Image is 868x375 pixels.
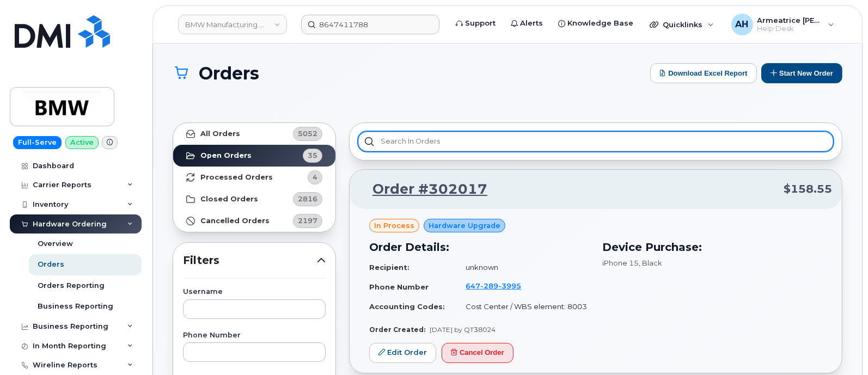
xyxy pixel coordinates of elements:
[200,151,252,160] strong: Open Orders
[183,288,326,296] label: Username
[602,239,822,255] h3: Device Purchase:
[374,220,414,231] span: in process
[200,217,270,225] strong: Cancelled Orders
[359,180,487,199] a: Order #302017
[308,150,317,161] span: 35
[200,173,273,182] strong: Processed Orders
[466,281,521,290] span: 647
[298,128,317,139] span: 5052
[313,172,317,182] span: 4
[369,302,445,311] strong: Accounting Codes:
[442,343,514,363] button: Cancel Order
[369,282,429,291] strong: Phone Number
[199,64,259,83] span: Orders
[183,332,326,339] label: Phone Number
[602,259,639,267] span: iPhone 15
[358,132,833,151] input: Search in orders
[173,123,335,145] a: All Orders5052
[650,63,757,83] button: Download Excel Report
[200,130,240,138] strong: All Orders
[498,281,521,290] span: 3995
[200,195,258,204] strong: Closed Orders
[173,145,335,167] a: Open Orders35
[480,281,498,290] span: 289
[298,194,317,204] span: 2816
[173,167,335,188] a: Processed Orders4
[369,343,436,363] a: Edit Order
[369,239,589,255] h3: Order Details:
[430,325,496,334] span: [DATE] by QT38024
[821,328,860,367] iframe: Messenger Launcher
[369,325,425,334] strong: Order Created:
[784,181,832,197] span: $158.55
[298,216,317,226] span: 2197
[369,263,409,272] strong: Recipient:
[183,253,317,268] span: Filters
[173,188,335,210] a: Closed Orders2816
[761,63,842,83] button: Start New Order
[173,210,335,232] a: Cancelled Orders2197
[639,259,662,267] span: , Black
[456,297,589,316] td: Cost Center / WBS element: 8003
[466,281,534,290] a: 6472893995
[456,258,589,277] td: unknown
[429,220,500,231] span: Hardware Upgrade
